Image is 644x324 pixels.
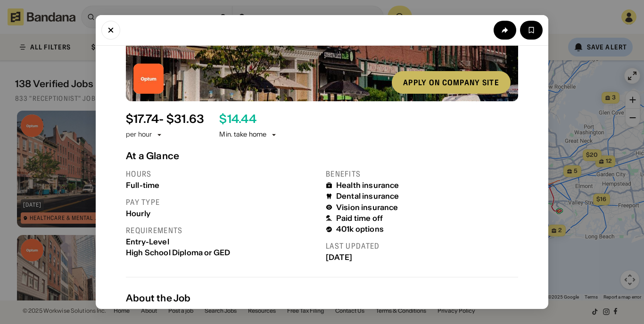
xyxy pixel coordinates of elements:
[336,225,384,234] div: 401k options
[336,181,399,190] div: Health insurance
[101,21,120,40] button: Close
[126,226,318,235] div: Requirements
[126,169,318,179] div: Hours
[219,113,256,126] div: $ 14.44
[126,113,204,126] div: $ 17.74 - $31.63
[326,241,518,251] div: Last updated
[326,253,518,262] div: [DATE]
[403,79,499,86] div: Apply on company site
[133,64,164,94] img: Optum logo
[219,130,278,139] div: Min. take home
[336,192,399,201] div: Dental insurance
[126,209,318,218] div: Hourly
[336,203,398,212] div: Vision insurance
[126,197,318,207] div: Pay type
[126,181,318,190] div: Full-time
[326,169,518,179] div: Benefits
[126,150,518,162] div: At a Glance
[126,237,318,246] div: Entry-Level
[336,214,383,223] div: Paid time off
[126,130,152,139] div: per hour
[126,248,318,257] div: High School Diploma or GED
[126,292,518,304] div: About the Job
